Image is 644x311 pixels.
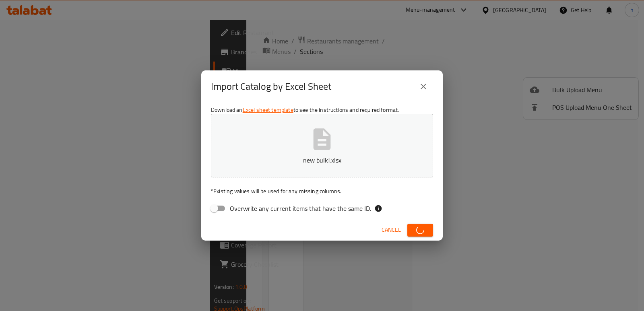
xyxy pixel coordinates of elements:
span: Overwrite any current items that have the same ID. [230,204,371,213]
button: close [414,77,433,96]
p: new bulk١.xlsx [223,155,421,165]
a: Excel sheet template [243,105,293,115]
h2: Import Catalog by Excel Sheet [211,80,331,93]
svg: If the overwrite option isn't selected, then the items that match an existing ID will be ignored ... [374,204,382,212]
button: new bulk١.xlsx [211,114,433,177]
p: Existing values will be used for any missing columns. [211,187,433,195]
span: Cancel [382,225,401,235]
div: Download an to see the instructions and required format. [201,103,443,219]
button: Cancel [378,222,404,237]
